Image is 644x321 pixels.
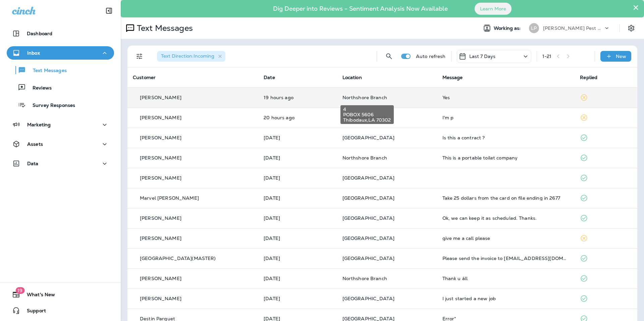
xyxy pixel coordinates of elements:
[442,95,570,100] div: Yes
[342,215,394,221] span: [GEOGRAPHIC_DATA]
[140,95,181,100] p: [PERSON_NAME]
[442,215,570,221] div: Ok, we can keep it as scheduled. Thanks.
[161,53,214,59] span: Text Direction : Incoming
[342,74,362,80] span: Location
[133,50,146,63] button: Filters
[442,155,570,160] div: This is a portable toilet company
[442,195,570,201] div: Take 25 dollars from the card on file ending in 2677
[264,175,331,181] p: Oct 7, 2025 02:01 PM
[7,288,114,301] button: 19What's New
[26,85,52,91] p: Reviews
[343,112,391,117] span: POBOX 5606
[342,94,387,101] span: Northshore Branch
[264,74,275,80] span: Date
[140,276,181,281] p: [PERSON_NAME]
[342,195,394,201] span: [GEOGRAPHIC_DATA]
[264,135,331,140] p: Oct 8, 2025 02:41 PM
[343,117,391,123] span: Thibodaux , LA 70302
[134,23,193,33] p: Text Messages
[342,275,387,281] span: Northshore Branch
[543,25,603,31] p: [PERSON_NAME] Pest Control
[27,122,51,127] p: Marketing
[264,296,331,301] p: Oct 5, 2025 02:13 PM
[633,2,639,13] button: Close
[382,50,396,63] button: Search Messages
[140,256,216,261] p: [GEOGRAPHIC_DATA](MASTER)
[342,155,387,161] span: Northshore Branch
[416,54,446,59] p: Auto refresh
[27,161,39,166] p: Data
[342,296,394,302] span: [GEOGRAPHIC_DATA]
[494,25,522,31] span: Working as:
[442,115,570,120] div: I'm p
[140,236,181,241] p: [PERSON_NAME]
[7,98,114,112] button: Survey Responses
[27,50,40,56] p: Inbox
[140,195,199,201] p: Marvel [PERSON_NAME]
[616,54,626,59] p: New
[264,195,331,201] p: Oct 7, 2025 02:00 PM
[7,63,114,77] button: Text Messages
[580,74,597,80] span: Replied
[140,215,181,221] p: [PERSON_NAME]
[442,135,570,140] div: Is this a contract ?
[442,74,463,80] span: Message
[15,287,24,294] span: 19
[264,276,331,281] p: Oct 6, 2025 10:23 AM
[27,141,43,147] p: Assets
[7,304,114,317] button: Support
[140,155,181,160] p: [PERSON_NAME]
[7,80,114,94] button: Reviews
[20,292,55,300] span: What's New
[7,118,114,131] button: Marketing
[27,31,52,36] p: Dashboard
[140,115,181,120] p: [PERSON_NAME]
[254,8,467,10] p: Dig Deeper into Reviews - Sentiment Analysis Now Available
[26,103,75,109] p: Survey Responses
[442,256,570,261] div: Please send the invoice to ap@1st-lake.com
[7,157,114,170] button: Data
[264,95,331,100] p: Oct 9, 2025 01:45 PM
[100,4,118,17] button: Collapse Sidebar
[264,115,331,120] p: Oct 9, 2025 12:16 PM
[342,255,394,261] span: [GEOGRAPHIC_DATA]
[442,296,570,301] div: I just started a new job
[342,235,394,241] span: [GEOGRAPHIC_DATA]
[140,296,181,301] p: [PERSON_NAME]
[542,54,552,59] div: 1 - 21
[264,256,331,261] p: Oct 6, 2025 12:08 PM
[529,23,539,33] div: LP
[20,308,46,316] span: Support
[343,107,391,112] span: 4
[140,135,181,140] p: [PERSON_NAME]
[625,22,637,34] button: Settings
[7,27,114,40] button: Dashboard
[442,236,570,241] div: give me a call please
[475,3,512,15] button: Learn More
[7,137,114,151] button: Assets
[140,175,181,181] p: [PERSON_NAME]
[7,46,114,60] button: Inbox
[442,276,570,281] div: Thank u áll
[342,175,394,181] span: [GEOGRAPHIC_DATA]
[133,74,156,80] span: Customer
[264,155,331,160] p: Oct 8, 2025 02:38 PM
[157,51,225,62] div: Text Direction:Incoming
[264,236,331,241] p: Oct 6, 2025 01:21 PM
[342,135,394,141] span: [GEOGRAPHIC_DATA]
[264,215,331,221] p: Oct 6, 2025 04:44 PM
[26,68,67,74] p: Text Messages
[469,54,496,59] p: Last 7 Days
